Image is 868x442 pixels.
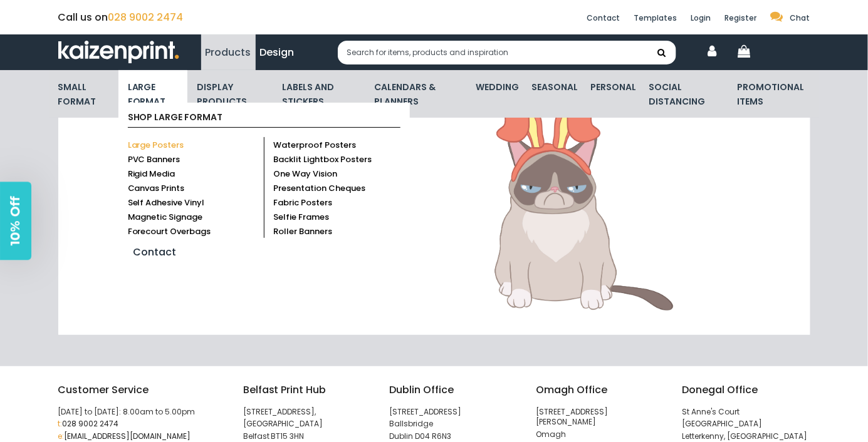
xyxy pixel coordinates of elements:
a: 028 9002 2474 [108,10,184,24]
a: Seasonal [532,71,578,103]
a: Large Format [128,71,166,117]
img: 404 not found [444,80,684,319]
a: Small Format [58,71,97,117]
a: Labels and Stickers [283,71,335,117]
a: Rigid Media [128,168,175,180]
a: Backlit Lightbox Posters [274,153,372,165]
span: 10% Off [8,197,23,246]
a: Fabric Posters [274,197,333,208]
p: Belfast BT15 3HN [243,431,371,442]
a: Display Products [197,71,247,117]
p: [DATE] to [DATE]: 8.00am to 5.00pm [58,407,224,418]
a: Selfie Frames [274,211,330,223]
p: [STREET_ADDRESS][PERSON_NAME] [536,407,664,428]
img: Kaizen Print - We print for businesses who want results! [58,41,179,64]
a: Templates [634,13,677,23]
a: Large Posters [128,139,184,151]
a: Login [691,13,711,23]
a: Canvas Prints [128,182,185,194]
strong: Donegal Office [682,382,810,398]
p: Ballsbridge [389,419,517,429]
a: 028 9002 2474 [63,418,119,429]
a: Contact [133,245,177,259]
a: Promotional Items [738,71,805,117]
strong: Belfast Print Hub [243,382,371,398]
strong: Customer Service [58,382,224,398]
a: Forecourt Overbags [128,225,211,237]
a: Chat [771,13,810,23]
a: Products [206,44,251,60]
span: Chat [790,13,810,23]
a: Roller Banners [274,225,333,237]
h3: Shop Large Format [128,112,400,128]
a: PVC Banners [128,153,180,165]
a: Contact [587,13,620,23]
p: Omagh [536,429,664,440]
a: [EMAIL_ADDRESS][DOMAIN_NAME] [65,431,191,441]
a: Magnetic Signage [128,211,203,223]
a: Register [725,13,757,23]
p: [STREET_ADDRESS] [389,407,517,418]
p: St Anne's Court [682,407,810,418]
a: Wedding [476,71,520,103]
div: Call us on [58,9,296,25]
strong: Dublin Office [389,382,517,398]
span: e: [58,431,65,441]
a: Design [260,44,295,60]
a: Self Adhesive Vinyl [128,197,205,208]
p: Letterkenny, [GEOGRAPHIC_DATA] [682,431,810,442]
a: One Way Vision [274,168,338,180]
p: [GEOGRAPHIC_DATA] [682,419,810,429]
a: Presentation Cheques [274,182,366,194]
a: Calendars & Planners [374,71,436,117]
a: Personal [591,71,637,103]
strong: Omagh Office [536,382,664,398]
a: Kaizen Print - We print for businesses who want results! [58,34,179,70]
p: [GEOGRAPHIC_DATA] [243,419,371,429]
p: Dublin D04 R6N3 [389,431,517,442]
span: t: [58,418,63,429]
a: Waterproof Posters [274,139,357,151]
p: [STREET_ADDRESS], [243,407,371,418]
a: Social Distancing [649,71,706,117]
